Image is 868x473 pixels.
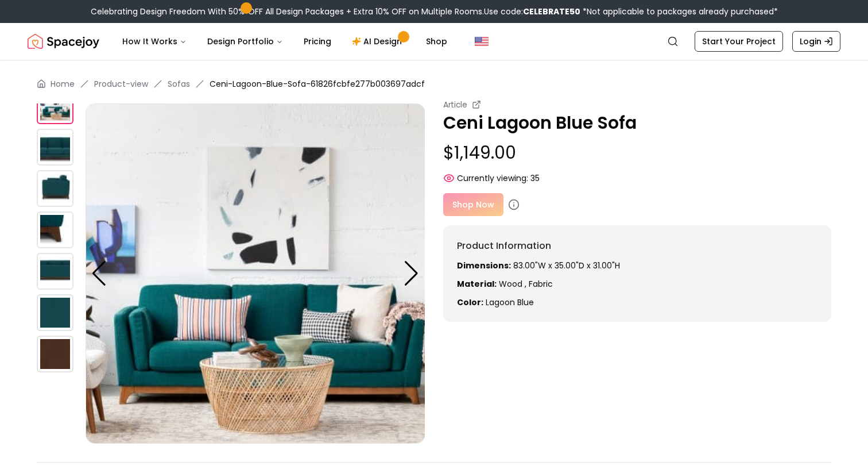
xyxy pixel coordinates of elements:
[86,103,425,444] img: https://storage.googleapis.com/spacejoy-main/assets/61826fcbfe277b003697adcf/product_1_kgmknob6ejb
[28,30,99,53] img: Spacejoy Logo
[37,170,73,207] img: https://storage.googleapis.com/spacejoy-main/assets/61826fcbfe277b003697adcf/product_3_glilb0g1647
[443,113,831,133] p: Ceni Lagoon Blue Sofa
[37,87,73,124] img: https://storage.googleapis.com/spacejoy-main/assets/61826fcbfe277b003697adcf/product_1_kgmknob6ejb
[37,129,73,166] img: https://storage.googleapis.com/spacejoy-main/assets/61826fcbfe277b003697adcf/product_2_0g2akpd8m3bn
[210,78,425,90] span: Ceni-Lagoon-Blue-Sofa-61826fcbfe277b003697adcf
[113,30,196,53] button: How It Works
[168,78,190,90] a: Sofas
[417,30,456,53] a: Shop
[37,78,831,90] nav: breadcrumb
[457,172,528,184] span: Currently viewing:
[695,31,783,52] a: Start Your Project
[457,278,497,290] strong: Material:
[457,239,817,253] h6: Product Information
[343,30,414,53] a: AI Design
[457,297,483,308] strong: Color:
[198,30,292,53] button: Design Portfolio
[523,6,580,17] b: CELEBRATE50
[94,78,148,90] a: Product-view
[294,30,340,53] a: Pricing
[792,31,840,52] a: Login
[530,172,540,184] span: 35
[113,30,456,53] nav: Main
[457,260,511,271] strong: Dimensions:
[37,294,73,331] img: https://storage.googleapis.com/spacejoy-main/assets/61826fcbfe277b003697adcf/product_1_i19hlge0j45
[580,6,778,17] span: *Not applicable to packages already purchased*
[28,30,99,53] a: Spacejoy
[37,211,73,248] img: https://storage.googleapis.com/spacejoy-main/assets/61826fcbfe277b003697adcf/product_6_l7il6fhn6cb
[91,6,778,17] div: Celebrating Design Freedom With 50% OFF All Design Packages + Extra 10% OFF on Multiple Rooms.
[486,297,534,308] span: lagoon blue
[28,23,840,60] nav: Global
[443,99,467,110] small: Article
[37,336,73,372] img: https://storage.googleapis.com/spacejoy-main/assets/61826fcbfe277b003697adcf/product_2_pe8k1p0n2998
[37,253,73,290] img: https://storage.googleapis.com/spacejoy-main/assets/61826fcbfe277b003697adcf/product_0_kmhpldo0j73f
[443,143,831,163] p: $1,149.00
[457,260,817,271] p: 83.00"W x 35.00"D x 31.00"H
[499,278,553,290] span: Wood , Fabric
[51,78,75,90] a: Home
[484,6,580,17] span: Use code:
[475,34,489,48] img: United States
